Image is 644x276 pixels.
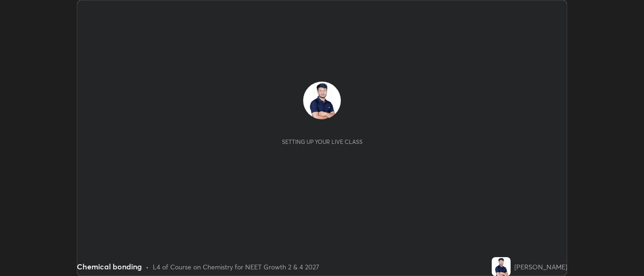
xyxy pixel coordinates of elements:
[514,262,567,272] div: [PERSON_NAME]
[282,138,363,145] div: Setting up your live class
[492,257,511,276] img: b6b514b303f74ddc825c6b0aeaa9deff.jpg
[146,262,149,272] div: •
[303,82,341,119] img: b6b514b303f74ddc825c6b0aeaa9deff.jpg
[77,261,142,272] div: Chemical bonding
[153,262,319,272] div: L4 of Course on Chemistry for NEET Growth 2 & 4 2027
